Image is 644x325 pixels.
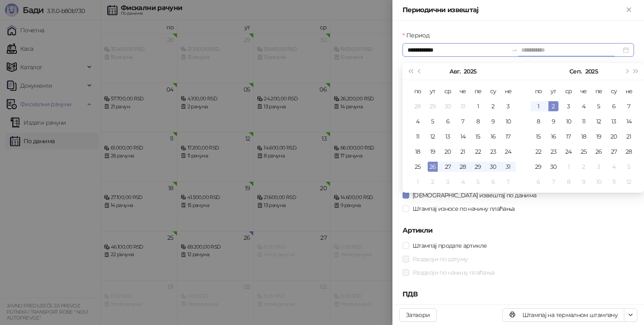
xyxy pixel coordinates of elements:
[531,159,546,174] td: 2025-09-29
[609,147,619,157] div: 27
[591,174,606,189] td: 2025-10-10
[622,63,631,80] button: Следећи месец (PageDown)
[409,254,471,264] span: Раздвоји по датуму
[624,177,634,187] div: 12
[531,99,546,114] td: 2025-09-01
[458,162,468,172] div: 28
[455,84,470,99] th: че
[594,101,604,111] div: 5
[413,177,423,187] div: 1
[410,144,425,159] td: 2025-08-18
[503,116,513,126] div: 10
[624,5,634,15] button: Close
[548,116,558,126] div: 9
[501,99,516,114] td: 2025-08-03
[449,63,460,80] button: Изабери месец
[488,116,498,126] div: 9
[413,162,423,172] div: 25
[410,174,425,189] td: 2025-09-01
[624,116,634,126] div: 14
[428,162,438,172] div: 26
[501,144,516,159] td: 2025-08-24
[486,129,501,144] td: 2025-08-16
[546,129,561,144] td: 2025-09-16
[546,114,561,129] td: 2025-09-09
[576,114,591,129] td: 2025-09-11
[503,131,513,142] div: 17
[591,159,606,174] td: 2025-10-03
[443,116,453,126] div: 6
[473,147,483,157] div: 22
[606,129,621,144] td: 2025-09-20
[591,99,606,114] td: 2025-09-05
[501,84,516,99] th: не
[576,129,591,144] td: 2025-09-18
[440,84,455,99] th: ср
[486,114,501,129] td: 2025-08-09
[408,45,508,55] input: Период
[609,177,619,187] div: 11
[402,225,634,236] h5: Артикли
[621,99,636,114] td: 2025-09-07
[606,99,621,114] td: 2025-09-06
[410,129,425,144] td: 2025-08-11
[428,116,438,126] div: 5
[473,101,483,111] div: 1
[443,101,453,111] div: 30
[409,204,518,213] span: Штампај износе по начину плаћања
[548,177,558,187] div: 7
[585,63,598,80] button: Изабери годину
[594,116,604,126] div: 12
[503,101,513,111] div: 3
[440,114,455,129] td: 2025-08-06
[606,159,621,174] td: 2025-10-04
[621,174,636,189] td: 2025-10-12
[533,147,543,157] div: 22
[458,101,468,111] div: 31
[531,144,546,159] td: 2025-09-22
[470,84,486,99] th: пе
[606,84,621,99] th: су
[473,177,483,187] div: 5
[488,101,498,111] div: 2
[488,147,498,157] div: 23
[606,144,621,159] td: 2025-09-27
[576,144,591,159] td: 2025-09-25
[440,174,455,189] td: 2025-09-03
[533,101,543,111] div: 1
[486,99,501,114] td: 2025-08-02
[561,99,576,114] td: 2025-09-03
[458,131,468,142] div: 14
[428,177,438,187] div: 2
[470,159,486,174] td: 2025-08-29
[399,308,437,322] button: Затвори
[455,99,470,114] td: 2025-07-31
[428,101,438,111] div: 29
[464,63,476,80] button: Изабери годину
[579,116,589,126] div: 11
[561,129,576,144] td: 2025-09-17
[546,99,561,114] td: 2025-09-02
[473,162,483,172] div: 29
[425,159,440,174] td: 2025-08-26
[563,116,574,126] div: 10
[609,162,619,172] div: 4
[402,31,434,40] label: Период
[624,101,634,111] div: 7
[561,84,576,99] th: ср
[473,116,483,126] div: 8
[609,131,619,142] div: 20
[470,174,486,189] td: 2025-09-05
[440,144,455,159] td: 2025-08-20
[594,147,604,157] div: 26
[486,84,501,99] th: су
[458,177,468,187] div: 4
[409,191,540,200] span: [DEMOGRAPHIC_DATA] извештај по данима
[533,162,543,172] div: 29
[501,174,516,189] td: 2025-09-07
[561,114,576,129] td: 2025-09-10
[488,131,498,142] div: 16
[413,101,423,111] div: 28
[609,101,619,111] div: 6
[425,144,440,159] td: 2025-08-19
